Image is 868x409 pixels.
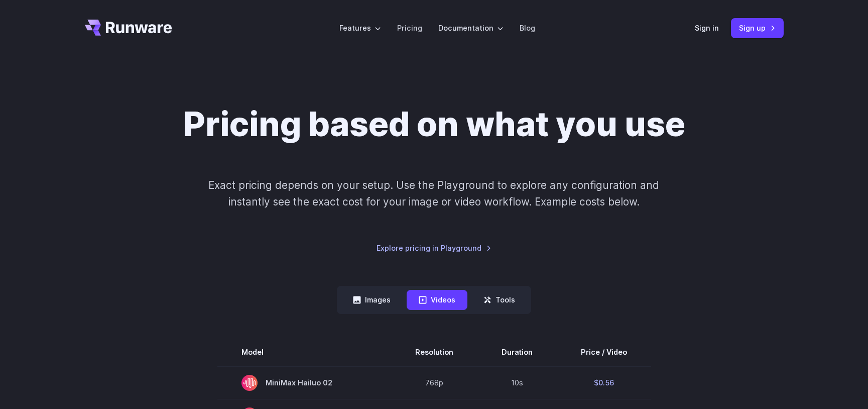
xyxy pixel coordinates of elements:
button: Tools [471,290,527,310]
p: Exact pricing depends on your setup. Use the Playground to explore any configuration and instantl... [189,177,678,211]
a: Sign in [695,22,719,34]
a: Explore pricing in Playground [377,242,491,254]
a: Sign up [731,18,784,38]
label: Documentation [438,22,504,34]
a: Go to / [85,20,172,36]
h1: Pricing based on what you use [183,105,685,145]
a: Blog [520,22,535,34]
span: MiniMax Hailuo 02 [241,375,367,391]
label: Features [339,22,381,34]
th: Duration [477,338,557,366]
th: Resolution [391,338,477,366]
th: Price / Video [557,338,651,366]
button: Images [341,290,403,310]
td: $0.56 [557,366,651,399]
a: Pricing [397,22,422,34]
button: Videos [407,290,467,310]
td: 10s [477,366,557,399]
th: Model [217,338,391,366]
td: 768p [391,366,477,399]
